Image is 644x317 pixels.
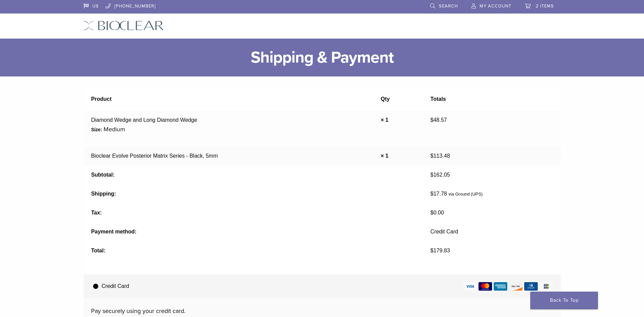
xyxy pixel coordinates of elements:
img: mastercard [479,282,492,291]
strong: × 1 [381,153,388,159]
span: 2 items [536,3,554,9]
bdi: 113.48 [430,153,450,159]
small: via Ground (UPS) [448,191,483,197]
th: Totals [423,87,560,111]
label: Credit Card [86,274,561,298]
th: Payment method: [84,222,423,241]
bdi: 17.78 [430,191,447,197]
span: $ [430,117,434,123]
p: Medium [104,124,125,134]
span: $ [430,172,434,178]
span: My Account [480,3,511,9]
th: Product [84,87,373,111]
bdi: 179.83 [430,248,450,253]
img: dinersclub [524,282,538,291]
span: Search [439,3,458,9]
th: Tax: [84,203,423,222]
bdi: 162.05 [430,172,450,178]
td: Diamond Wedge and Long Diamond Wedge [84,111,373,146]
img: Bioclear [84,21,164,30]
bdi: 0.00 [430,210,444,216]
th: Qty [373,87,423,111]
p: Pay securely using your credit card. [91,306,553,316]
th: Total: [84,241,423,260]
span: $ [430,191,434,197]
span: $ [430,210,434,216]
strong: Size: [91,126,102,133]
img: discover [509,282,523,291]
th: Shipping: [84,184,423,203]
th: Subtotal: [84,165,423,184]
bdi: 48.57 [430,117,447,123]
td: Bioclear Evolve Posterior Matrix Series - Black, 5mm [84,146,373,165]
td: Credit Card [423,222,560,241]
a: Back To Top [530,292,598,309]
img: amex [494,282,507,291]
span: $ [430,153,434,159]
img: jcb [539,282,553,291]
span: $ [430,248,434,253]
img: visa [463,282,477,291]
strong: × 1 [381,117,388,123]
